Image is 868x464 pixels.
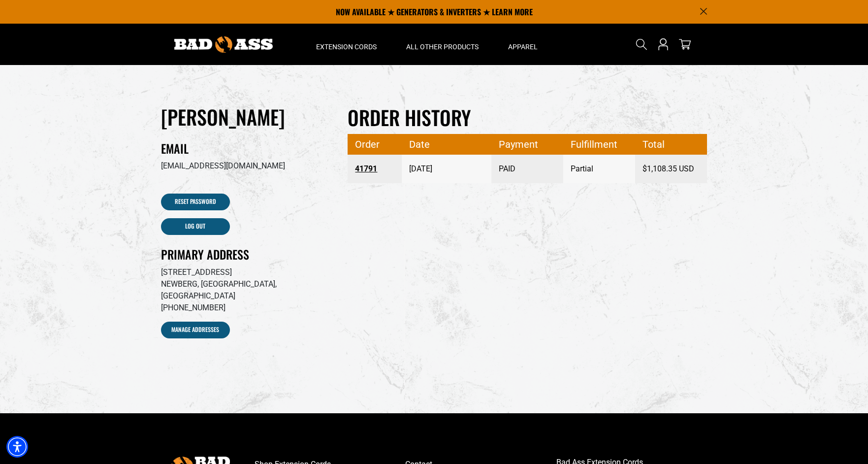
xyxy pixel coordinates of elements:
[409,134,484,154] span: Date
[508,42,538,51] span: Apparel
[643,155,700,183] span: $1,108.35 USD
[316,42,377,51] span: Extension Cords
[161,104,333,129] h1: [PERSON_NAME]
[409,164,432,173] time: [DATE]
[634,36,649,52] summary: Search
[161,194,230,210] a: Reset Password
[493,24,552,65] summary: Apparel
[655,24,671,65] a: Open this option
[348,104,707,130] h2: Order history
[161,160,333,172] p: [EMAIL_ADDRESS][DOMAIN_NAME]
[161,218,230,235] a: Log out
[161,266,333,278] p: [STREET_ADDRESS]
[571,155,628,183] span: Partial
[6,436,28,458] div: Accessibility Menu
[174,36,273,53] img: Bad Ass Extension Cords
[391,24,493,65] summary: All Other Products
[571,134,628,154] span: Fulfillment
[355,160,394,178] a: Order number 41791
[677,38,693,50] a: cart
[161,302,333,314] p: [PHONE_NUMBER]
[499,134,556,154] span: Payment
[355,134,394,154] span: Order
[643,134,700,154] span: Total
[161,322,230,338] a: Manage Addresses
[161,141,333,156] h2: Email
[301,24,391,65] summary: Extension Cords
[406,42,479,51] span: All Other Products
[161,247,333,262] h2: Primary Address
[161,278,333,302] p: NEWBERG, [GEOGRAPHIC_DATA], [GEOGRAPHIC_DATA]
[499,155,556,183] span: PAID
